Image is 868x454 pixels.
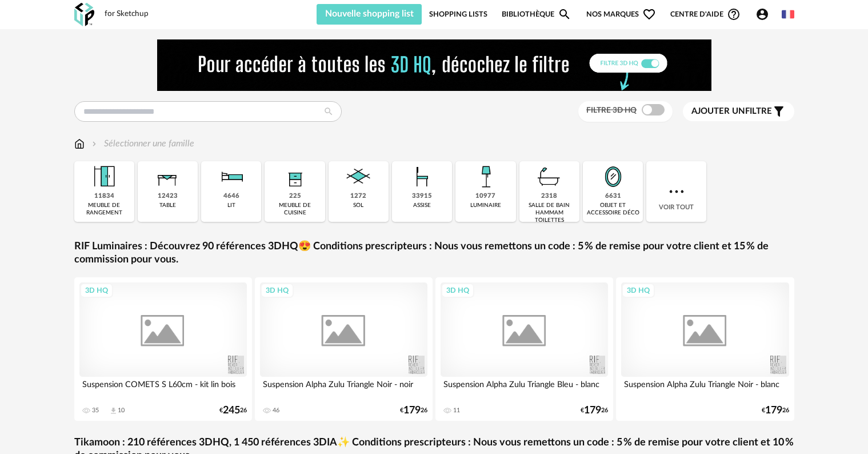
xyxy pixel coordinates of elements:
div: € 26 [400,407,427,415]
span: filtre [691,106,772,117]
span: Nos marques [586,4,656,25]
a: BibliothèqueMagnify icon [502,4,571,25]
div: Sélectionner une famille [90,137,194,150]
span: Help Circle Outline icon [727,7,741,21]
div: € 26 [581,407,608,415]
div: 2318 [541,192,557,201]
div: 35 [92,407,99,415]
img: Meuble%20de%20rangement.png [89,161,119,192]
div: 6631 [605,192,621,201]
div: meuble de cuisine [268,202,321,217]
div: Suspension COMETS S L60cm - kit lin bois [79,377,247,400]
div: 1272 [350,192,366,201]
span: Account Circle icon [755,7,769,21]
div: lit [227,202,235,209]
span: 245 [223,407,240,415]
div: 10 [118,407,125,415]
div: table [159,202,176,209]
img: Assise.png [407,161,438,192]
img: svg+xml;base64,PHN2ZyB3aWR0aD0iMTYiIGhlaWdodD0iMTYiIHZpZXdCb3g9IjAgMCAxNiAxNiIgZmlsbD0ibm9uZSIgeG... [90,137,99,150]
img: Literie.png [216,161,247,192]
div: objet et accessoire déco [586,202,639,217]
span: Centre d'aideHelp Circle Outline icon [670,7,741,21]
a: Shopping Lists [429,4,487,25]
div: Suspension Alpha Zulu Triangle Noir - blanc [621,377,789,400]
div: 11 [453,407,460,415]
img: Sol.png [343,161,374,192]
div: 3D HQ [80,283,113,298]
div: 10977 [475,192,495,201]
a: RIF Luminaires : Découvrez 90 références 3DHQ😍 Conditions prescripteurs : Nous vous remettons un ... [74,240,794,267]
span: 179 [765,407,782,415]
div: luminaire [470,202,501,209]
span: Account Circle icon [755,7,774,21]
span: Nouvelle shopping list [325,9,414,18]
img: svg+xml;base64,PHN2ZyB3aWR0aD0iMTYiIGhlaWdodD0iMTciIHZpZXdCb3g9IjAgMCAxNiAxNyIgZmlsbD0ibm9uZSIgeG... [74,137,85,150]
div: 12423 [158,192,178,201]
img: fr [782,8,794,21]
div: 33915 [412,192,432,201]
span: 179 [403,407,421,415]
a: 3D HQ Suspension Alpha Zulu Triangle Noir - blanc €17926 [616,277,794,421]
div: for Sketchup [105,9,149,19]
div: 3D HQ [261,283,294,298]
span: Download icon [109,407,118,415]
div: sol [353,202,363,209]
div: 4646 [223,192,239,201]
div: 3D HQ [622,283,655,298]
div: 3D HQ [441,283,474,298]
img: more.7b13dc1.svg [666,181,687,202]
img: OXP [74,3,94,26]
div: Voir tout [646,161,706,222]
button: Nouvelle shopping list [317,4,422,25]
div: € 26 [219,407,247,415]
a: 3D HQ Suspension Alpha Zulu Triangle Bleu - blanc 11 €17926 [435,277,614,421]
div: € 26 [762,407,789,415]
span: Magnify icon [558,7,571,21]
div: Suspension Alpha Zulu Triangle Noir - noir [260,377,428,400]
div: 225 [289,192,301,201]
div: 46 [273,407,279,415]
a: 3D HQ Suspension Alpha Zulu Triangle Noir - noir 46 €17926 [255,277,433,421]
span: Ajouter un [691,107,745,116]
img: Miroir.png [598,161,629,192]
button: Ajouter unfiltre Filter icon [683,102,794,121]
img: Table.png [152,161,183,192]
img: Salle%20de%20bain.png [534,161,565,192]
div: salle de bain hammam toilettes [523,202,576,224]
img: FILTRE%20HQ%20NEW_V1%20(4).gif [157,39,711,91]
img: Rangement.png [279,161,310,192]
img: Luminaire.png [470,161,501,192]
span: 179 [584,407,601,415]
a: 3D HQ Suspension COMETS S L60cm - kit lin bois 35 Download icon 10 €24526 [74,277,253,421]
span: Filtre 3D HQ [586,106,637,114]
div: 11834 [94,192,114,201]
div: meuble de rangement [78,202,131,217]
span: Filter icon [772,105,786,118]
div: Suspension Alpha Zulu Triangle Bleu - blanc [441,377,609,400]
span: Heart Outline icon [642,7,656,21]
div: assise [413,202,431,209]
